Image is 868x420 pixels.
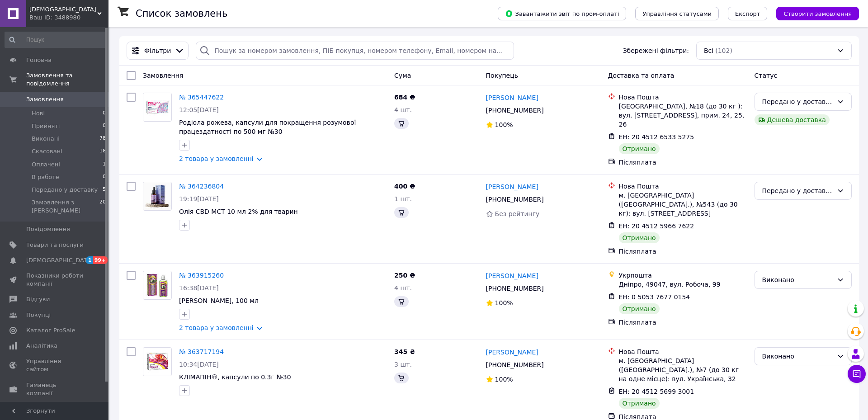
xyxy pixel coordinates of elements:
div: Виконано [762,351,833,361]
span: Доставка та оплата [608,72,675,79]
span: Управління сайтом [26,357,84,373]
span: Замовлення та повідомлення [26,71,108,88]
span: 12:05[DATE] [179,106,219,113]
span: Нові [32,109,45,118]
div: Отримано [619,303,660,314]
a: Фото товару [143,347,172,376]
div: Дешева доставка [755,114,830,125]
span: Всі [704,46,713,55]
a: № 365447622 [179,94,224,101]
a: [PERSON_NAME] [486,93,538,102]
div: Післяплата [619,158,747,167]
span: 16:38[DATE] [179,284,219,292]
span: Скасовані [32,147,62,156]
div: Отримано [619,143,660,154]
span: Покупець [486,72,518,79]
div: Нова Пошта [619,93,747,102]
button: Експорт [728,7,768,20]
div: [GEOGRAPHIC_DATA], №18 (до 30 кг ): вул. [STREET_ADDRESS], прим. 24, 25, 26 [619,102,747,129]
div: [PHONE_NUMBER] [484,282,546,295]
a: 2 товара у замовленні [179,155,254,162]
a: № 363717194 [179,348,224,355]
span: Передано у доставку [32,186,98,194]
span: ЕН: 20 4512 5699 3001 [619,388,694,395]
span: ЕН: 20 4512 5966 7622 [619,222,694,230]
div: Отримано [619,232,660,243]
div: Ваш ID: 3488980 [29,14,108,22]
span: Замовлення з [PERSON_NAME] [32,198,99,215]
span: Cума [394,72,411,79]
div: Післяплата [619,318,747,327]
span: Відгуки [26,295,50,303]
a: 2 товара у замовленні [179,324,254,331]
a: [PERSON_NAME] [486,348,538,357]
span: Замовлення [26,95,64,104]
button: Чат з покупцем [848,365,866,383]
span: Оплачені [32,160,60,169]
span: Експорт [735,10,760,17]
img: Фото товару [143,348,171,376]
button: Створити замовлення [776,7,859,20]
span: 1 [86,256,93,264]
span: 19:19[DATE] [179,195,219,203]
span: [DEMOGRAPHIC_DATA] [26,256,93,264]
span: Управління статусами [642,10,712,17]
a: Фото товару [143,182,172,211]
span: Повідомлення [26,225,70,233]
span: Покупці [26,311,51,319]
a: [PERSON_NAME] [486,182,538,191]
h1: Список замовлень [136,8,227,19]
span: 1 шт. [394,195,412,203]
a: КЛІМАПІН®, капсули по 0.3г №30 [179,373,291,381]
span: Замовлення [143,72,183,79]
span: 0 [103,122,106,130]
div: Передано у доставку [762,97,833,107]
span: 10:34[DATE] [179,361,219,368]
span: 400 ₴ [394,183,415,190]
a: Родіола рожева, капсули для покращення розумової працездатності по 500 мг №30 [179,119,356,135]
span: (102) [715,47,732,54]
span: Інноцевтика [29,5,97,14]
img: Фото товару [143,93,171,121]
div: [PHONE_NUMBER] [484,359,546,371]
span: 250 ₴ [394,272,415,279]
button: Управління статусами [635,7,719,20]
span: Без рейтингу [495,210,540,217]
a: Олія CBD МСТ 10 мл 2% для тварин [179,208,298,215]
span: 78 [99,135,106,143]
span: Створити замовлення [783,10,852,17]
span: 20 [99,198,106,215]
span: 100% [495,299,513,307]
span: 1 [103,160,106,169]
div: Дніпро, 49047, вул. Робоча, 99 [619,280,747,289]
span: ЕН: 20 4512 6533 5275 [619,133,694,141]
a: Фото товару [143,93,172,122]
span: В работе [32,173,59,181]
span: Каталог ProSale [26,326,75,335]
span: Головна [26,56,52,64]
a: № 363915260 [179,272,224,279]
img: Фото товару [143,271,171,299]
span: 4 шт. [394,284,412,292]
span: [PERSON_NAME], 100 мл [179,297,259,304]
span: Аналітика [26,342,57,350]
span: Статус [755,72,778,79]
div: м. [GEOGRAPHIC_DATA] ([GEOGRAPHIC_DATA].), №543 (до 30 кг): вул. [STREET_ADDRESS] [619,191,747,218]
a: № 364236804 [179,183,224,190]
span: Показники роботи компанії [26,272,84,288]
img: Фото товару [143,182,171,210]
span: Виконані [32,135,60,143]
div: [PHONE_NUMBER] [484,193,546,206]
a: Створити замовлення [767,9,859,17]
span: Фільтри [144,46,171,55]
span: 18 [99,147,106,156]
div: Укрпошта [619,271,747,280]
a: [PERSON_NAME] [486,271,538,280]
button: Завантажити звіт по пром-оплаті [498,7,626,20]
div: Отримано [619,398,660,409]
span: 0 [103,109,106,118]
span: 684 ₴ [394,94,415,101]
